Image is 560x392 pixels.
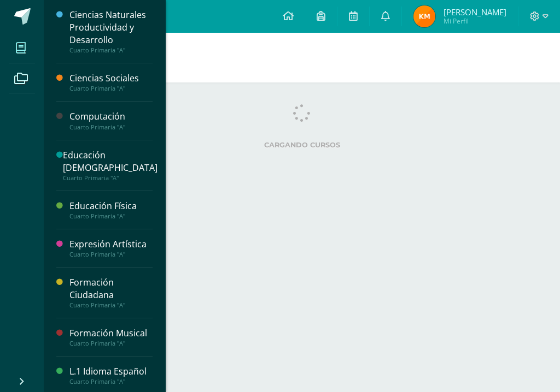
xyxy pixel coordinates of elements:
label: Cargando cursos [66,141,538,149]
span: Mi Perfil [444,16,506,26]
div: Cuarto Primaria "A" [69,340,153,347]
a: Ciencias Naturales Productividad y DesarrolloCuarto Primaria "A" [69,9,153,54]
div: Computación [69,110,153,123]
div: Educación [DEMOGRAPHIC_DATA] [63,149,157,174]
a: L.1 Idioma EspañolCuarto Primaria "A" [69,365,153,385]
a: Expresión ArtísticaCuarto Primaria "A" [69,238,153,258]
div: Educación Física [69,200,153,212]
a: ComputaciónCuarto Primaria "A" [69,110,153,130]
div: L.1 Idioma Español [69,365,153,378]
a: Educación [DEMOGRAPHIC_DATA]Cuarto Primaria "A" [63,149,157,182]
a: Formación CiudadanaCuarto Primaria "A" [69,276,153,309]
div: Formación Ciudadana [69,276,153,301]
span: [PERSON_NAME] [444,7,506,17]
div: Cuarto Primaria "A" [69,301,153,309]
div: Cuarto Primaria "A" [69,251,153,258]
div: Cuarto Primaria "A" [69,46,153,54]
a: Formación MusicalCuarto Primaria "A" [69,327,153,347]
img: 953adcf1e27fafb5c9fc0aad3c5752b6.png [413,5,435,27]
div: Ciencias Naturales Productividad y Desarrollo [69,9,153,46]
div: Expresión Artística [69,238,153,251]
div: Cuarto Primaria "A" [69,123,153,131]
div: Cuarto Primaria "A" [69,378,153,385]
div: Formación Musical [69,327,153,340]
div: Cuarto Primaria "A" [69,212,153,220]
a: Educación FísicaCuarto Primaria "A" [69,200,153,220]
div: Ciencias Sociales [69,72,153,85]
a: Ciencias SocialesCuarto Primaria "A" [69,72,153,92]
div: Cuarto Primaria "A" [63,174,157,182]
div: Cuarto Primaria "A" [69,85,153,92]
